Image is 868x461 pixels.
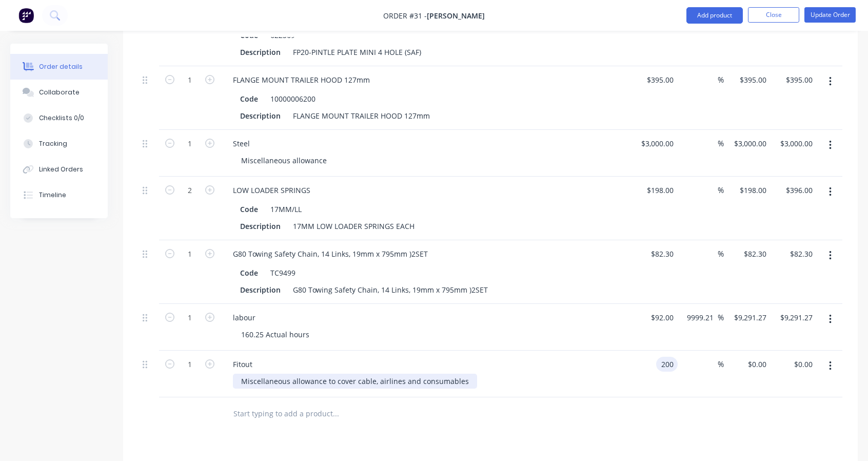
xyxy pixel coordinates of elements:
button: Timeline [10,182,108,208]
div: Tracking [39,139,67,148]
div: Description [236,45,285,60]
button: Linked Orders [10,157,108,182]
span: % [718,184,724,196]
div: Collaborate [39,88,80,97]
span: % [718,312,724,323]
div: Description [236,108,285,123]
div: 17MM LOW LOADER SPRINGS EACH [289,219,419,234]
div: FP20-PINTLE PLATE MINI 4 HOLE (SAF) [289,45,425,60]
div: Code [236,91,262,106]
div: 160.25 Actual hours [233,327,318,342]
div: Description [236,219,285,234]
button: Close [748,7,799,23]
input: Start typing to add a product... [233,404,438,424]
span: % [718,358,724,370]
div: 10000006200 [266,91,320,106]
div: Fitout [225,357,261,372]
div: labour [225,310,264,325]
span: Order #31 - [383,11,427,21]
button: Collaborate [10,80,108,105]
div: TC9499 [266,265,300,280]
button: Add product [686,7,743,24]
div: FLANGE MOUNT TRAILER HOOD 127mm [289,108,434,123]
span: % [718,74,724,86]
div: Steel [225,136,258,151]
div: Miscellaneous allowance to cover cable, airlines and consumables [233,374,477,389]
div: FLANGE MOUNT TRAILER HOOD 127mm [225,72,378,87]
div: G80 Towing Safety Chain, 14 Links, 19mm x 795mm )2SET [225,246,436,261]
div: Checklists 0/0 [39,113,84,123]
span: % [718,248,724,260]
div: G80 Towing Safety Chain, 14 Links, 19mm x 795mm )2SET [289,282,492,297]
button: Tracking [10,131,108,157]
div: LOW LOADER SPRINGS [225,183,319,198]
div: Miscellaneous allowance [233,153,335,168]
div: Order details [39,62,83,71]
button: Order details [10,54,108,80]
button: Checklists 0/0 [10,105,108,131]
div: Description [236,282,285,297]
div: Code [236,202,262,217]
img: Factory [18,8,34,23]
button: Update Order [804,7,856,23]
span: [PERSON_NAME] [427,11,485,21]
div: 17MM/LL [266,202,306,217]
div: Timeline [39,190,66,200]
div: Linked Orders [39,165,83,174]
span: % [718,138,724,149]
div: Code [236,265,262,280]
